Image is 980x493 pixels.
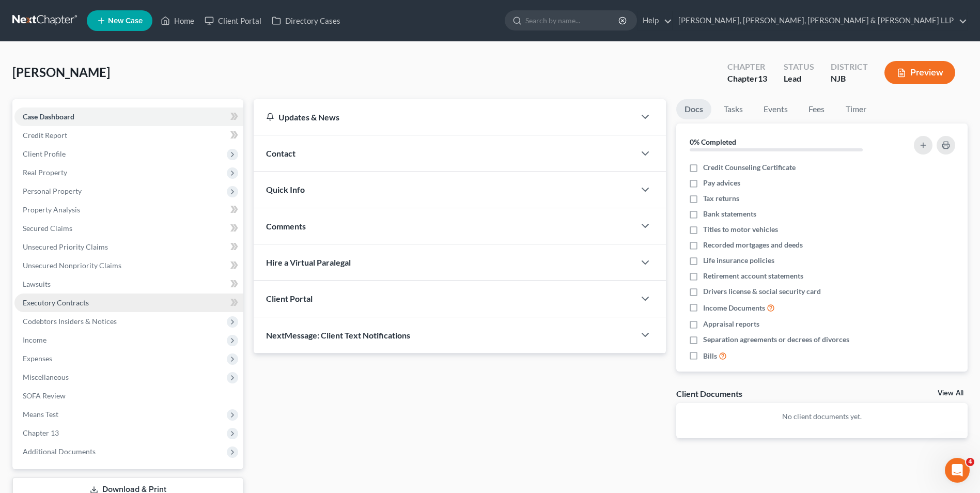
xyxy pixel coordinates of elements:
div: District [831,61,868,73]
span: Chapter 13 [23,428,59,437]
a: Home [155,11,199,30]
div: Chapter [727,61,767,73]
a: Unsecured Priority Claims [14,238,243,256]
a: Docs [676,99,711,119]
span: Personal Property [23,187,82,195]
a: Unsecured Nonpriority Claims [14,256,243,275]
iframe: Intercom live chat [945,458,970,483]
span: Lawsuits [23,280,51,288]
button: Preview [884,61,955,84]
span: Contact [266,148,295,158]
span: Separation agreements or decrees of divorces [703,334,849,345]
span: Property Analysis [23,205,80,214]
span: Hire a Virtual Paralegal [266,257,351,267]
span: Retirement account statements [703,271,803,281]
a: Credit Report [14,126,243,145]
span: Drivers license & social security card [703,286,821,297]
span: Income Documents [703,303,765,313]
strong: 0% Completed [690,137,736,146]
a: Secured Claims [14,219,243,238]
span: Codebtors Insiders & Notices [23,317,117,326]
span: SOFA Review [23,391,66,400]
span: Unsecured Nonpriority Claims [23,261,121,270]
div: NJB [831,73,868,85]
span: Pay advices [703,178,740,188]
span: Credit Counseling Certificate [703,162,796,173]
a: Directory Cases [267,11,346,30]
span: Income [23,335,46,344]
span: Client Profile [23,149,66,158]
div: Client Documents [676,388,742,399]
span: Tax returns [703,193,739,204]
a: Timer [837,99,875,119]
span: Client Portal [266,294,313,303]
span: Titles to motor vehicles [703,224,778,235]
div: Updates & News [266,112,623,122]
span: Bills [703,351,717,361]
span: Bank statements [703,209,756,219]
span: Additional Documents [23,447,96,456]
span: Life insurance policies [703,255,774,266]
div: Chapter [727,73,767,85]
span: [PERSON_NAME] [12,65,110,80]
a: View All [938,390,963,397]
div: Status [784,61,814,73]
span: Case Dashboard [23,112,74,121]
a: SOFA Review [14,387,243,405]
a: Lawsuits [14,275,243,294]
a: Tasks [715,99,751,119]
a: Case Dashboard [14,107,243,126]
a: [PERSON_NAME], [PERSON_NAME], [PERSON_NAME] & [PERSON_NAME] LLP [673,11,967,30]
span: NextMessage: Client Text Notifications [266,330,410,340]
a: Client Portal [199,11,267,30]
span: Expenses [23,354,52,363]
span: Means Test [23,410,58,419]
span: Miscellaneous [23,373,69,381]
span: New Case [108,17,143,25]
span: Appraisal reports [703,319,759,329]
p: No client documents yet. [685,411,959,422]
div: Lead [784,73,814,85]
a: Executory Contracts [14,294,243,312]
span: Credit Report [23,131,67,140]
span: Comments [266,221,306,231]
span: Unsecured Priority Claims [23,242,108,251]
input: Search by name... [525,11,620,30]
span: Recorded mortgages and deeds [703,240,803,250]
span: Quick Info [266,184,305,194]
span: Executory Contracts [23,298,89,307]
span: Secured Claims [23,224,72,233]
span: Real Property [23,168,67,177]
a: Help [637,11,672,30]
span: 4 [966,458,974,466]
span: 13 [758,73,767,83]
a: Events [755,99,796,119]
a: Property Analysis [14,201,243,219]
a: Fees [800,99,833,119]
